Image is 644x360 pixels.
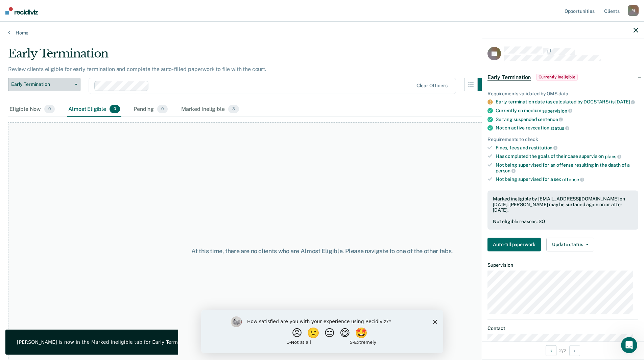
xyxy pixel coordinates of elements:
span: person [496,168,516,173]
div: Early TerminationCurrently ineligible [482,66,644,88]
span: Currently ineligible [536,74,578,80]
div: Not being supervised for an offense resulting in the death of a [496,162,638,173]
div: Requirements validated by OMS data [487,91,638,96]
span: Early Termination [487,74,531,80]
span: 0 [157,105,168,114]
div: 2 / 2 [482,341,644,359]
div: Early Termination [8,47,491,66]
span: plans [605,154,621,159]
div: Marked ineligible by [EMAIL_ADDRESS][DOMAIN_NAME] on [DATE]. [PERSON_NAME] may be surfaced again ... [493,196,633,213]
div: [PERSON_NAME] is now in the Marked Ineligible tab for Early Termination [17,339,195,345]
button: Auto-fill paperwork [487,238,541,251]
span: supervision [542,108,572,113]
div: Not on active revocation [496,125,638,131]
span: Early Termination [11,81,72,87]
div: Early termination date (as calculated by DOCSTARS) is [DATE] [496,99,638,105]
img: Recidiviz [5,7,38,15]
div: Not eligible reasons: SO [493,219,633,224]
dt: Supervision [487,262,638,268]
a: Home [8,30,636,36]
div: Clear officers [416,83,448,89]
span: 0 [110,105,120,114]
div: At this time, there are no clients who are Almost Eligible. Please navigate to one of the other t... [165,247,479,255]
div: Currently on medium [496,108,638,114]
button: Update status [546,238,594,251]
div: Pending [132,102,169,117]
div: Fines, fees and [496,145,638,151]
p: Review clients eligible for early termination and complete the auto-filled paperwork to file with... [8,66,266,72]
div: Marked Ineligible [180,102,240,117]
span: 0 [44,105,55,114]
div: Has completed the goals of their case supervision [496,153,638,160]
span: sentence [538,117,563,122]
iframe: Intercom live chat [621,337,637,353]
span: offense [562,177,584,182]
div: Not being supervised for a sex [496,176,638,183]
div: Eligible Now [8,102,56,117]
span: 3 [228,105,239,114]
div: Requirements to check [487,136,638,142]
iframe: Survey by Kim from Recidiviz [201,310,443,353]
div: Almost Eligible [67,102,121,117]
span: restitution [529,145,557,150]
span: status [550,125,569,131]
div: P J [628,5,639,16]
a: Navigate to form link [487,238,544,251]
div: Note successfully synced to DOCSTARS [510,339,605,345]
div: Serving suspended [496,116,638,122]
dt: Contact [487,326,638,331]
